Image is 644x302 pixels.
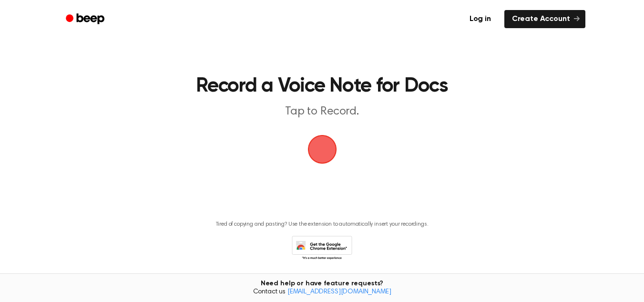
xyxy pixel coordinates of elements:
a: Beep [59,10,113,29]
p: Tired of copying and pasting? Use the extension to automatically insert your recordings. [216,221,429,228]
span: Contact us [6,288,638,297]
p: Tap to Record. [139,104,505,120]
img: Beep Logo [308,135,337,164]
h1: Record a Voice Note for Docs [103,76,541,96]
a: Log in [462,10,499,28]
a: Create Account [504,10,585,28]
a: [EMAIL_ADDRESS][DOMAIN_NAME] [287,289,391,295]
